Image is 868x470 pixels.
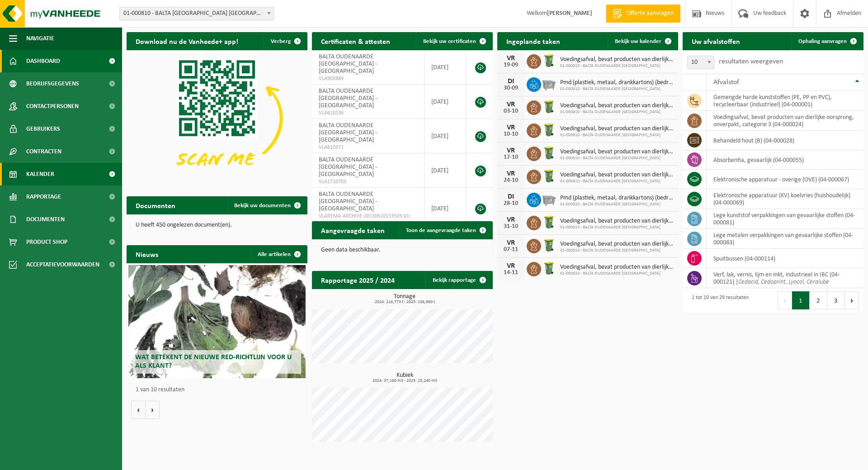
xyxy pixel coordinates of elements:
span: Contracten [26,140,61,163]
div: 03-10 [502,108,520,114]
span: 01-000810 - BALTA OUDENAARDE NV - OUDENAARDE [119,7,274,20]
span: VLAREMA-ARCHIVE-20130610153503-01-000810 [319,213,417,227]
span: Toon de aangevraagde taken [406,228,476,233]
div: VR [502,124,520,131]
span: Contactpersonen [26,95,79,118]
span: Afvalstof [713,79,739,86]
td: lege kunststof verpakkingen van gevaarlijke stoffen (04-000081) [707,209,863,229]
span: Offerte aanvragen [624,9,676,18]
strong: [PERSON_NAME] [547,10,592,17]
span: Voedingsafval, bevat producten van dierlijke oorsprong, onverpakt, categorie 3 [560,241,674,248]
h2: Documenten [127,196,184,214]
i: Cedacid, Cedoprint, Lyocol, Ceralube [738,279,829,285]
span: Voedingsafval, bevat producten van dierlijke oorsprong, onverpakt, categorie 3 [560,171,674,179]
span: 01-000810 - BALTA OUDENAARDE [GEOGRAPHIC_DATA] [560,202,674,207]
img: WB-2500-GAL-GY-01 [541,76,557,91]
td: [DATE] [425,50,466,85]
a: Bekijk uw kalender [608,32,677,50]
span: VLA610371 [319,144,417,151]
span: 01-000810 - BALTA OUDENAARDE NV - OUDENAARDE [120,7,274,20]
span: Verberg [271,38,291,44]
img: WB-0240-HPE-GN-50 [541,214,557,230]
div: 14-11 [502,270,520,276]
button: 2 [810,291,827,309]
span: VLA1710703 [319,178,417,185]
td: voedingsafval, bevat producten van dierlijke oorsprong, onverpakt, categorie 3 (04-000024) [707,111,863,131]
span: Wat betekent de nieuwe RED-richtlijn voor u als klant? [135,354,292,370]
img: WB-0240-HPE-GN-50 [541,168,557,184]
span: VLA903889 [319,75,417,82]
td: elektronische apparatuur - overige (OVE) (04-000067) [707,170,863,189]
a: Bekijk uw documenten [227,196,307,214]
div: 17-10 [502,154,520,161]
div: 10-10 [502,131,520,138]
span: 01-000810 - BALTA OUDENAARDE [GEOGRAPHIC_DATA] [560,225,674,230]
img: Download de VHEPlus App [127,50,307,186]
button: Previous [778,291,792,309]
img: WB-0240-HPE-GN-50 [541,122,557,138]
td: absorbentia, gevaarlijk (04-000055) [707,150,863,170]
h2: Ingeplande taken [497,32,569,50]
button: Next [845,291,859,309]
td: [DATE] [425,119,466,153]
span: Voedingsafval, bevat producten van dierlijke oorsprong, onverpakt, categorie 3 [560,264,674,271]
span: Voedingsafval, bevat producten van dierlijke oorsprong, onverpakt, categorie 3 [560,102,674,109]
div: 1 tot 10 van 29 resultaten [687,290,749,310]
span: Gebruikers [26,118,60,140]
span: Product Shop [26,231,67,253]
img: WB-0240-HPE-GN-50 [541,53,557,68]
span: 01-000810 - BALTA OUDENAARDE [GEOGRAPHIC_DATA] [560,271,674,276]
button: Verberg [264,32,307,50]
span: 10 [687,56,714,69]
div: 31-10 [502,223,520,230]
p: 1 van 10 resultaten [136,387,303,393]
h2: Certificaten & attesten [312,32,399,50]
span: 01-000810 - BALTA OUDENAARDE [GEOGRAPHIC_DATA] [560,86,674,92]
td: [DATE] [425,85,466,119]
span: Ophaling aanvragen [798,38,847,44]
div: VR [502,101,520,108]
span: BALTA OUDENAARDE [GEOGRAPHIC_DATA] - [GEOGRAPHIC_DATA] [319,191,377,212]
button: 1 [792,291,810,309]
h2: Download nu de Vanheede+ app! [127,32,247,50]
span: Acceptatievoorwaarden [26,253,99,276]
div: VR [502,216,520,223]
div: 24-10 [502,177,520,184]
span: Rapportage [26,185,61,208]
a: Bekijk uw certificaten [416,32,492,50]
a: Ophaling aanvragen [791,32,863,50]
div: 28-10 [502,200,520,207]
a: Toon de aangevraagde taken [399,221,492,239]
span: 01-000810 - BALTA OUDENAARDE [GEOGRAPHIC_DATA] [560,133,674,138]
span: Pmd (plastiek, metaal, drankkartons) (bedrijven) [560,79,674,86]
button: Volgende [146,401,160,419]
span: Voedingsafval, bevat producten van dierlijke oorsprong, onverpakt, categorie 3 [560,218,674,225]
img: WB-0240-HPE-GN-50 [541,99,557,114]
span: BALTA OUDENAARDE [GEOGRAPHIC_DATA] - [GEOGRAPHIC_DATA] [319,122,377,143]
h2: Uw afvalstoffen [683,32,749,50]
span: Pmd (plastiek, metaal, drankkartons) (bedrijven) [560,195,674,202]
h2: Rapportage 2025 / 2024 [312,271,404,289]
span: Voedingsafval, bevat producten van dierlijke oorsprong, onverpakt, categorie 3 [560,125,674,133]
span: 2024: 216,773 t - 2025: 158,960 t [316,300,493,304]
span: Voedingsafval, bevat producten van dierlijke oorsprong, onverpakt, categorie 3 [560,148,674,156]
td: lege metalen verpakkingen van gevaarlijke stoffen (04-000083) [707,229,863,249]
img: WB-0240-HPE-GN-50 [541,261,557,276]
div: VR [502,170,520,177]
button: Vorige [131,401,146,419]
h3: Kubiek [316,372,493,383]
div: DI [502,193,520,200]
td: elektronische apparatuur (KV) koelvries (huishoudelijk) (04-000069) [707,189,863,209]
td: [DATE] [425,188,466,229]
div: VR [502,147,520,154]
div: VR [502,239,520,247]
div: VR [502,262,520,270]
span: Bedrijfsgegevens [26,72,79,95]
span: 01-000810 - BALTA OUDENAARDE [GEOGRAPHIC_DATA] [560,156,674,161]
span: Dashboard [26,50,60,72]
div: 07-11 [502,247,520,253]
h3: Tonnage [316,294,493,304]
span: 01-000810 - BALTA OUDENAARDE [GEOGRAPHIC_DATA] [560,63,674,69]
span: 2024: 37,160 m3 - 2025: 25,240 m3 [316,379,493,383]
span: BALTA OUDENAARDE [GEOGRAPHIC_DATA] - [GEOGRAPHIC_DATA] [319,53,377,75]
